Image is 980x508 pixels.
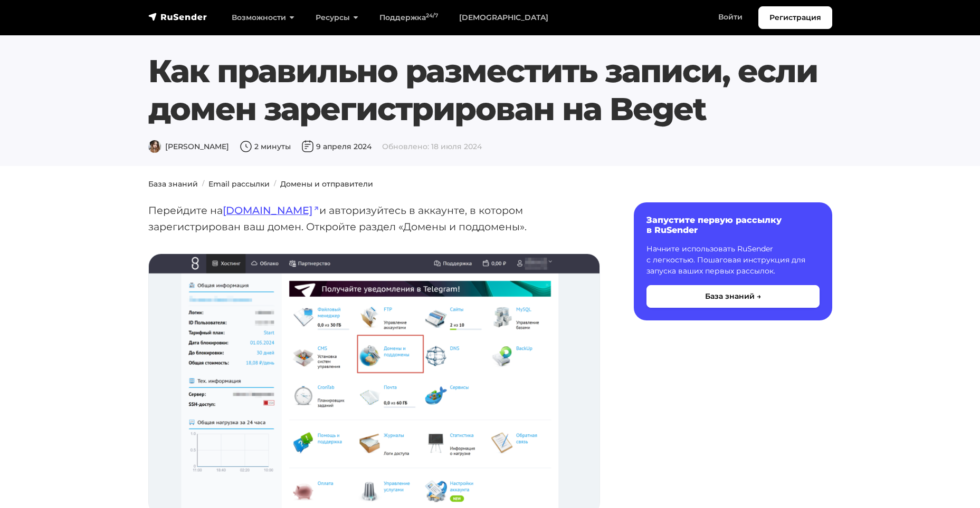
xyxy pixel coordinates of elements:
sup: 24/7 [426,12,438,19]
a: Email рассылки [208,179,270,189]
span: 2 минуты [240,142,291,151]
span: [PERSON_NAME] [148,142,229,151]
a: [DOMAIN_NAME] [223,204,319,217]
h1: Как правильно разместить записи, если домен зарегистрирован на Beget [148,52,832,128]
span: 9 апреля 2024 [301,142,372,151]
p: Перейдите на и авторизуйтесь в аккаунте, в котором зарегистрирован ваш домен. Откройте раздел «До... [148,202,600,235]
h6: Запустите первую рассылку в RuSender [646,215,820,235]
p: Начните использовать RuSender с легкостью. Пошаговая инструкция для запуска ваших первых рассылок. [646,243,820,277]
a: Возможности [221,7,305,28]
a: Войти [708,6,753,28]
a: Запустите первую рассылку в RuSender Начните использовать RuSender с легкостью. Пошаговая инструк... [634,202,832,320]
a: Ресурсы [305,7,369,28]
img: RuSender [148,12,207,22]
nav: breadcrumb [142,179,839,190]
span: Обновлено: 18 июля 2024 [382,142,482,151]
button: База знаний → [646,285,820,308]
img: Время чтения [240,140,252,153]
a: Домены и отправители [280,179,373,189]
a: Поддержка24/7 [369,7,449,28]
a: База знаний [148,179,198,189]
img: Дата публикации [301,140,314,153]
a: Регистрация [758,6,832,29]
a: [DEMOGRAPHIC_DATA] [449,7,559,28]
